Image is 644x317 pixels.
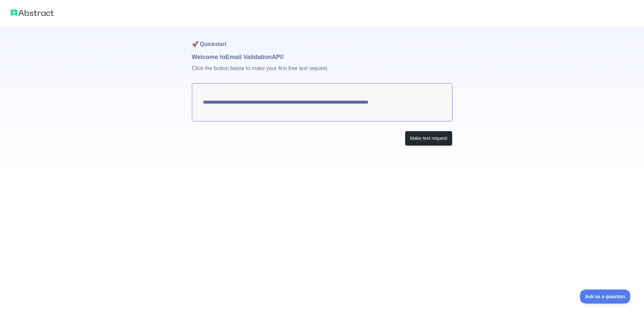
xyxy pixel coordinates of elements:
[405,131,452,146] button: Make test request
[192,27,452,52] h1: 🚀 Quickstart
[192,52,452,62] h1: Welcome to Email Validation API!
[192,62,452,83] p: Click the button below to make your first free test request.
[11,8,54,17] img: Abstract logo
[580,289,631,304] iframe: Toggle Customer Support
